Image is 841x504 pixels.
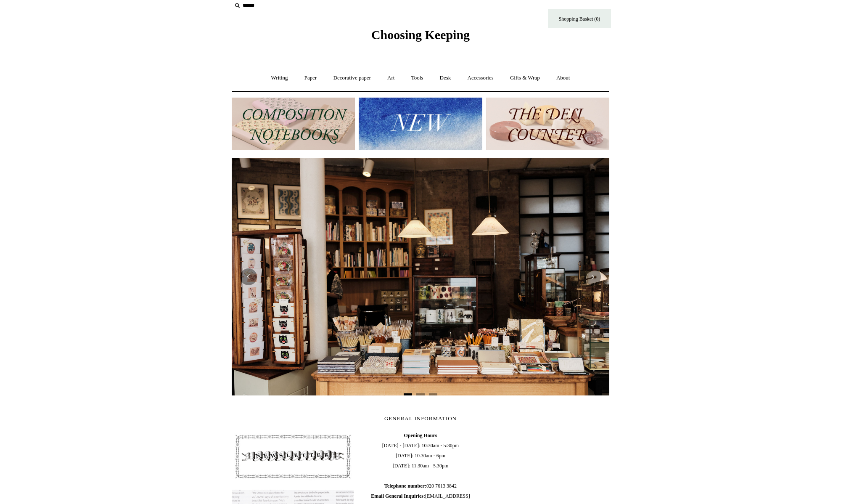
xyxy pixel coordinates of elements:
[232,430,354,483] img: pf-4db91bb9--1305-Newsletter-Button_1200x.jpg
[232,158,609,395] img: 20250131 INSIDE OF THE SHOP.jpg__PID:b9484a69-a10a-4bde-9e8d-1408d3d5e6ad
[460,67,501,89] a: Accessories
[416,393,425,395] button: Page 2
[549,67,578,89] a: About
[429,393,437,395] button: Page 3
[264,67,296,89] a: Writing
[359,98,482,150] img: New.jpg__PID:f73bdf93-380a-4a35-bcfe-7823039498e1
[240,268,257,285] button: Previous
[371,493,425,499] b: Email General Inquiries:
[404,393,412,395] button: Page 1
[371,28,470,42] span: Choosing Keeping
[548,9,611,28] a: Shopping Basket (0)
[584,268,601,285] button: Next
[232,98,355,150] img: 202302 Composition ledgers.jpg__PID:69722ee6-fa44-49dd-a067-31375e5d54ec
[486,98,609,150] img: The Deli Counter
[326,67,378,89] a: Decorative paper
[371,34,470,40] a: Choosing Keeping
[297,67,325,89] a: Paper
[380,67,402,89] a: Art
[404,67,431,89] a: Tools
[432,67,459,89] a: Desk
[425,483,426,489] b: :
[404,432,437,438] b: Opening Hours
[384,415,457,422] span: GENERAL INFORMATION
[502,67,547,89] a: Gifts & Wrap
[384,483,426,489] b: Telephone number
